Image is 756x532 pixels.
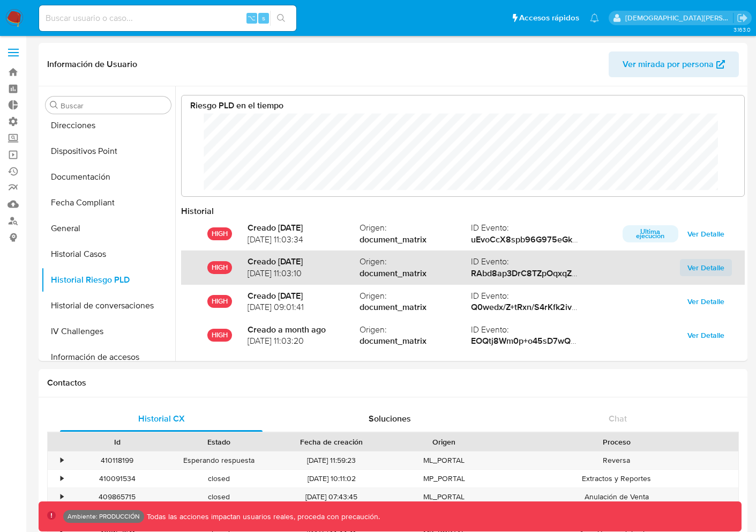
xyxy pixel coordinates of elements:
[495,470,738,487] div: Extractos y Reportes
[66,488,168,506] div: 409865715
[248,290,359,302] strong: Creado [DATE]
[495,488,738,506] div: Anulación de Venta
[393,488,495,506] div: ML_PORTAL
[393,470,495,487] div: MP_PORTAL
[50,101,58,109] button: Buscar
[270,452,393,469] div: [DATE] 11:59:23
[270,11,292,26] button: search-icon
[68,514,140,519] p: Ambiente: PRODUCCIÓN
[360,301,471,313] strong: document_matrix
[360,268,471,279] strong: document_matrix
[248,335,359,347] span: [DATE] 11:03:20
[39,11,296,25] input: Buscar usuario o caso...
[47,59,137,70] h1: Información de Usuario
[66,470,168,487] div: 410091534
[248,234,359,246] span: [DATE] 11:03:34
[190,99,283,112] strong: Riesgo PLD en el tiempo
[176,437,263,447] div: Estado
[262,13,265,23] span: s
[144,512,380,522] p: Todas las acciones impactan usuarios reales, proceda con precaución.
[401,437,488,447] div: Origen
[687,328,724,343] span: Ver Detalle
[248,256,359,268] strong: Creado [DATE]
[248,301,359,313] span: [DATE] 09:01:41
[207,329,232,342] p: HIGH
[41,344,175,370] button: Información de accesos
[680,327,732,344] button: Ver Detalle
[687,294,724,309] span: Ver Detalle
[471,324,589,336] span: ID Evento :
[471,256,589,268] span: ID Evento :
[248,13,256,23] span: ⌥
[61,474,63,484] div: •
[138,412,185,425] span: Historial CX
[471,290,589,302] span: ID Evento :
[270,488,393,506] div: [DATE] 07:43:45
[471,222,589,234] span: ID Evento :
[360,234,471,246] strong: document_matrix
[590,13,599,23] a: Notificaciones
[41,113,175,138] button: Direcciones
[609,412,627,425] span: Chat
[66,452,168,469] div: 410118199
[609,51,739,77] button: Ver mirada por persona
[495,452,738,469] div: Reversa
[61,455,63,465] div: •
[61,492,63,502] div: •
[680,293,732,310] button: Ver Detalle
[393,452,495,469] div: ML_PORTAL
[360,290,471,302] span: Origen :
[369,412,411,425] span: Soluciones
[41,293,175,319] button: Historial de conversaciones
[168,452,270,469] div: Esperando respuesta
[503,437,731,447] div: Proceso
[360,222,471,234] span: Origen :
[360,324,471,336] span: Origen :
[47,378,739,388] h1: Contactos
[248,222,359,234] strong: Creado [DATE]
[680,225,732,242] button: Ver Detalle
[278,437,386,447] div: Fecha de creación
[41,216,175,241] button: General
[41,164,175,190] button: Documentación
[207,261,232,274] p: HIGH
[41,267,175,293] button: Historial Riesgo PLD
[680,259,732,276] button: Ver Detalle
[519,12,579,24] span: Accesos rápidos
[248,324,359,336] strong: Creado a month ago
[207,227,232,240] p: HIGH
[623,225,678,242] p: Ultima ejecución
[61,101,167,110] input: Buscar
[625,13,733,23] p: jesus.vallezarante@mercadolibre.com.co
[270,470,393,487] div: [DATE] 10:11:02
[623,51,714,77] span: Ver mirada por persona
[360,256,471,268] span: Origen :
[207,295,232,308] p: HIGH
[687,260,724,275] span: Ver Detalle
[181,205,214,217] strong: Historial
[41,319,175,344] button: IV Challenges
[168,470,270,487] div: closed
[41,190,175,216] button: Fecha Compliant
[41,138,175,164] button: Dispositivos Point
[168,488,270,506] div: closed
[360,335,471,347] strong: document_matrix
[248,268,359,279] span: [DATE] 11:03:10
[687,226,724,241] span: Ver Detalle
[41,241,175,267] button: Historial Casos
[74,437,161,447] div: Id
[737,12,748,24] a: Salir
